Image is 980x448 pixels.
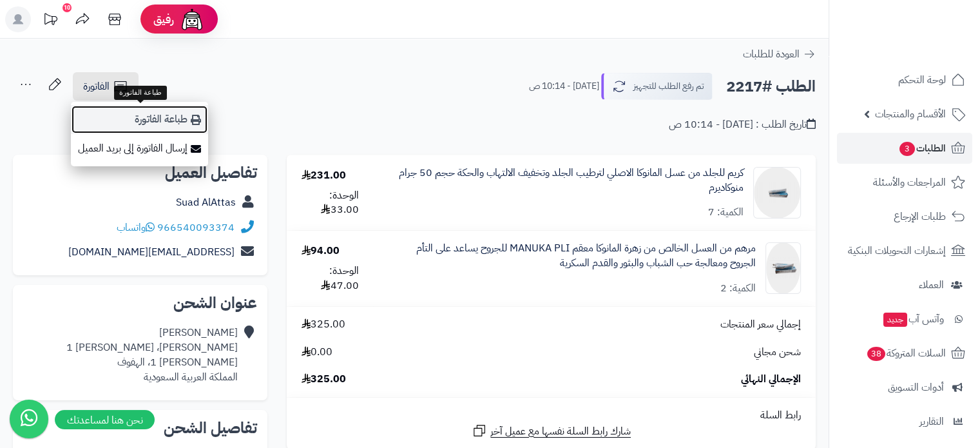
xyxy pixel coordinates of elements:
a: طلبات الإرجاع [837,201,972,232]
a: التقارير [837,406,972,437]
a: العملاء [837,269,972,300]
div: طباعة الفاتورة [114,86,167,100]
span: الأقسام والمنتجات [875,105,946,123]
a: تحديثات المنصة [34,6,66,35]
span: رفيق [153,12,174,27]
div: رابط السلة [292,408,811,423]
span: أدوات التسويق [888,378,944,396]
span: 325.00 [302,317,345,332]
span: لوحة التحكم [898,71,946,89]
a: Suad AlAttas [176,195,236,210]
span: الفاتورة [83,79,110,94]
a: الطلبات3 [837,133,972,164]
span: إجمالي سعر المنتجات [720,317,801,332]
h2: عنوان الشحن [23,295,257,311]
img: pli%20111-90x90.png [766,242,800,294]
span: 38 [867,347,885,361]
a: 966540093374 [157,220,235,235]
div: تاريخ الطلب : [DATE] - 10:14 ص [669,117,816,132]
h2: تفاصيل العميل [23,165,257,180]
span: طلبات الإرجاع [894,208,946,226]
small: [DATE] - 10:14 ص [529,80,599,93]
span: العملاء [919,276,944,294]
span: الإجمالي النهائي [741,372,801,387]
a: الفاتورة [73,72,139,101]
a: واتساب [117,220,155,235]
div: الكمية: 2 [720,281,756,296]
div: الكمية: 7 [708,205,744,220]
h2: الطلب #2217 [726,73,816,100]
a: السلات المتروكة38 [837,338,972,369]
span: العودة للطلبات [743,46,800,62]
a: طباعة الفاتورة [71,105,208,134]
span: شحن مجاني [754,345,801,360]
img: derm%2011-90x90.png [754,167,800,219]
div: 10 [62,3,72,12]
span: المراجعات والأسئلة [873,173,946,191]
span: شارك رابط السلة نفسها مع عميل آخر [490,424,631,439]
span: التقارير [919,413,944,431]
a: شارك رابط السلة نفسها مع عميل آخر [472,423,631,439]
span: السلات المتروكة [866,344,946,362]
span: إشعارات التحويلات البنكية [848,242,946,260]
span: وآتس آب [882,310,944,328]
a: كريم للجلد من عسل المانوكا الاصلي لترطيب الجلد وتخفيف الالتهاب والحكة حجم 50 جرام منوكاديرم [388,166,743,195]
img: ai-face.png [179,6,205,32]
a: العودة للطلبات [743,46,816,62]
span: 0.00 [302,345,332,360]
a: لوحة التحكم [837,64,972,95]
a: إشعارات التحويلات البنكية [837,235,972,266]
a: [EMAIL_ADDRESS][DOMAIN_NAME] [68,244,235,260]
a: أدوات التسويق [837,372,972,403]
a: المراجعات والأسئلة [837,167,972,198]
span: الطلبات [898,139,946,157]
button: تم رفع الطلب للتجهيز [601,73,713,100]
span: 325.00 [302,372,346,387]
div: الوحدة: 47.00 [302,264,358,293]
a: إرسال الفاتورة إلى بريد العميل [71,134,208,163]
span: جديد [883,313,907,327]
a: مرهم ؜من العسل الخالص من زهرة المانوكا معقم MANUKA PLI للجروح يساعد على التأم الجروح ومعالجة حب ا... [388,241,755,271]
span: 3 [899,142,915,156]
div: الوحدة: 33.00 [302,188,358,218]
a: وآتس آبجديد [837,304,972,335]
div: 94.00 [302,244,340,258]
div: 231.00 [302,168,346,183]
div: [PERSON_NAME] [PERSON_NAME]، [PERSON_NAME] 1 [PERSON_NAME] 1، الهفوف المملكة العربية السعودية [66,326,238,384]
